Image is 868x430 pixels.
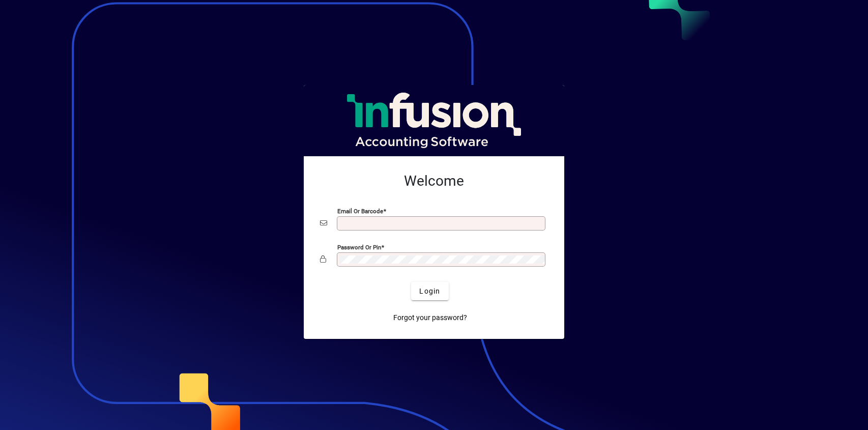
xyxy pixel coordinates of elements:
mat-label: Email or Barcode [337,208,383,215]
span: Login [419,286,440,297]
button: Login [411,282,448,300]
a: Forgot your password? [389,308,471,327]
span: Forgot your password? [393,312,467,323]
mat-label: Password or Pin [337,244,381,251]
h2: Welcome [320,173,548,190]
